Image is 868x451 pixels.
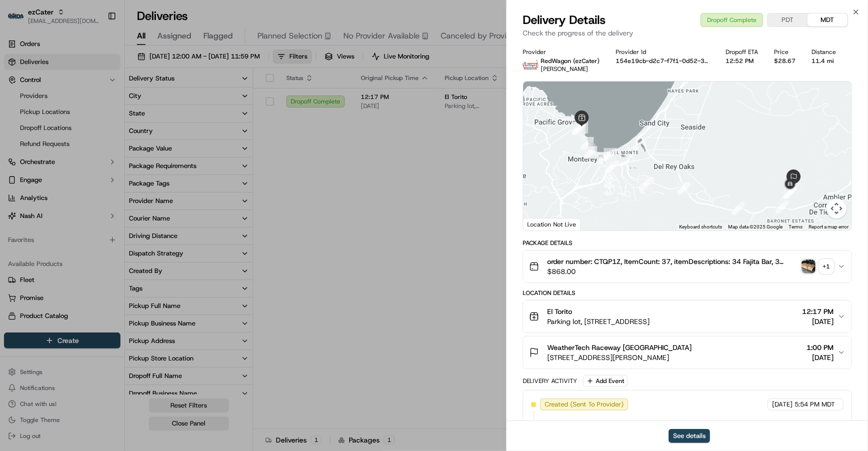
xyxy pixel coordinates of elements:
span: [DATE] [802,316,834,326]
div: 8 [606,160,619,173]
span: Created (Sent To Provider) [545,400,624,409]
a: Report a map error [809,224,849,229]
a: Terms (opens in new tab) [789,224,803,229]
div: 9 [639,178,652,191]
span: Map data ©2025 Google [728,224,783,229]
button: Add Event [583,375,628,387]
p: Welcome 👋 [10,40,182,56]
p: RedWagon (ezCater) [541,57,600,65]
span: El Torito [547,306,572,316]
img: Google [526,217,559,230]
div: 10 [677,182,690,195]
img: 8182517743763_77ec11ffeaf9c9a3fa3b_72.jpg [21,96,39,114]
span: Knowledge Base [20,224,76,234]
img: photo_proof_of_pickup image [802,259,816,273]
span: 12:17 PM [802,306,834,316]
button: See all [155,128,182,140]
button: MDT [808,13,848,26]
div: 💻 [84,225,92,233]
span: • [83,155,86,163]
span: Delivery Details [523,12,606,28]
div: Past conversations [10,130,67,138]
a: Powered byPylon [70,248,121,256]
a: Open this area in Google Maps (opens a new window) [526,217,559,230]
div: Provider Id [616,48,710,56]
img: 1736555255976-a54dd68f-1ca7-489b-9aae-adbdc363a1c4 [10,96,28,114]
div: 📗 [10,225,18,233]
div: 2 [584,146,597,159]
button: order number: CTQP1Z, ItemCount: 37, itemDescriptions: 34 Fajita Bar, 3 Brownie Tray$868.00photo_... [523,250,852,282]
div: Distance [812,48,836,56]
div: 4 [575,120,588,133]
div: 12 [776,200,789,213]
div: $28.67 [774,57,796,65]
div: Package Details [523,239,852,247]
button: WeatherTech Raceway [GEOGRAPHIC_DATA][STREET_ADDRESS][PERSON_NAME]1:00 PM[DATE] [523,336,852,368]
button: photo_proof_of_pickup image+1 [802,259,834,273]
div: Price [774,48,796,56]
img: time_to_eat_nevada_logo [523,57,539,73]
div: 14 [784,186,797,199]
div: We're available if you need us! [45,106,137,114]
span: WeatherTech Raceway [GEOGRAPHIC_DATA] [547,342,692,352]
a: 💻API Documentation [80,220,164,238]
a: 📗Knowledge Base [6,220,80,238]
span: 5:54 PM MDT [795,400,835,409]
span: order number: CTQP1Z, ItemCount: 37, itemDescriptions: 34 Fajita Bar, 3 Brownie Tray [547,256,798,266]
div: Location Not Live [523,218,581,230]
span: [PERSON_NAME] [541,65,588,73]
span: $868.00 [547,266,798,276]
button: PDT [768,13,808,26]
span: [DATE] [772,400,793,409]
span: Pylon [99,248,121,256]
div: 12:52 PM [726,57,758,65]
span: [PERSON_NAME] [31,182,81,190]
div: 3 [573,121,586,134]
p: Check the progress of the delivery [523,28,852,38]
button: Map camera controls [827,198,847,218]
span: [PERSON_NAME] [31,155,81,163]
span: [DATE] [807,352,834,362]
img: Jes Laurent [10,173,26,191]
div: 11.4 mi [812,57,836,65]
span: • [83,182,86,190]
span: [DATE] [88,155,109,163]
span: Parking lot, [STREET_ADDRESS] [547,316,650,326]
div: + 1 [820,259,834,273]
div: Provider [523,48,600,56]
span: 1:00 PM [807,342,834,352]
button: El ToritoParking lot, [STREET_ADDRESS]12:17 PM[DATE] [523,300,852,332]
button: See details [669,429,710,443]
div: Dropoff ETA [726,48,758,56]
div: Location Details [523,289,852,297]
button: 154e19cb-d2c7-f7f1-0d52-35515f3b298b [616,57,710,65]
span: API Documentation [94,224,160,234]
button: Keyboard shortcuts [679,223,722,230]
div: 1 [604,148,617,161]
div: Delivery Activity [523,377,577,385]
div: 6 [581,137,594,150]
span: [DATE] [88,182,109,190]
div: 7 [598,152,611,165]
button: Start new chat [170,99,182,111]
div: 11 [732,202,745,215]
img: Jes Laurent [10,146,26,164]
span: [STREET_ADDRESS][PERSON_NAME] [547,352,692,362]
img: Nash [10,10,30,30]
input: Got a question? Start typing here... [26,65,180,75]
div: 5 [572,122,585,135]
div: Start new chat [45,96,164,106]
